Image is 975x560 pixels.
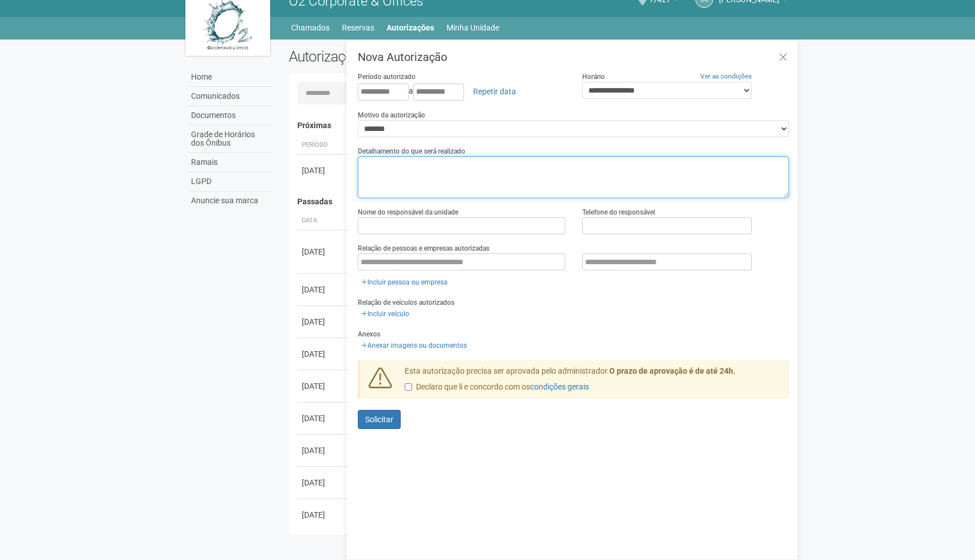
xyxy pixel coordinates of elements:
a: Ramais [188,153,272,172]
strong: O prazo de aprovação é de até 24h. [609,366,735,375]
a: Anexar imagens ou documentos [358,339,470,352]
a: Ver as condições [700,72,752,80]
a: Incluir veículo [358,308,413,320]
a: Incluir pessoa ou empresa [358,276,451,288]
a: Grade de Horários dos Ônibus [188,125,272,153]
label: Detalhamento do que será realizado [358,146,465,156]
label: Período autorizado [358,72,415,82]
a: Comunicados [188,87,272,106]
div: Esta autorização precisa ser aprovada pelo administrador. [396,366,790,399]
h4: Passadas [297,198,782,206]
div: [DATE] [302,246,344,257]
label: Relação de pessoas e empresas autorizadas [358,243,489,253]
label: Nome do responsável da unidade [358,207,458,217]
div: a [358,82,565,101]
input: Declaro que li e concordo com oscondições gerais [405,383,412,391]
label: Horário [582,72,605,82]
div: [DATE] [302,445,344,456]
div: [DATE] [302,413,344,424]
div: [DATE] [302,348,344,360]
a: condições gerais [530,382,589,391]
a: Home [188,68,272,87]
div: [DATE] [302,284,344,295]
a: Anuncie sua marca [188,191,272,210]
label: Telefone do responsável [582,207,655,217]
a: Reservas [342,20,374,36]
a: LGPD [188,172,272,191]
h2: Autorizações [289,48,531,65]
div: [DATE] [302,316,344,327]
label: Anexos [358,329,380,339]
div: [DATE] [302,477,344,488]
label: Relação de veículos autorizados [358,297,454,308]
div: [DATE] [302,165,344,176]
div: [DATE] [302,509,344,520]
a: Repetir data [466,82,523,101]
h3: Nova Autorização [358,51,789,63]
button: Solicitar [358,410,401,429]
label: Declaro que li e concordo com os [405,382,589,393]
span: Solicitar [365,415,393,424]
h4: Próximas [297,121,782,130]
th: Período [297,136,348,155]
a: Documentos [188,106,272,125]
a: Chamados [291,20,330,36]
th: Data [297,212,348,230]
div: [DATE] [302,380,344,392]
label: Motivo da autorização [358,110,425,120]
a: Minha Unidade [447,20,499,36]
a: Autorizações [387,20,434,36]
